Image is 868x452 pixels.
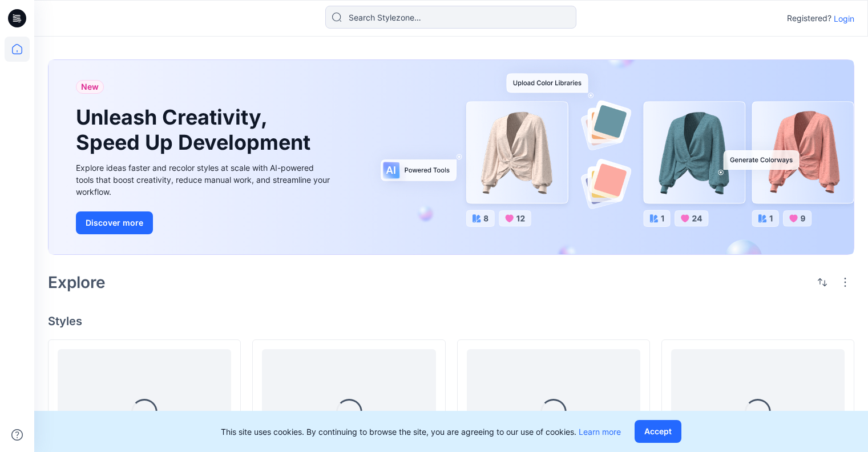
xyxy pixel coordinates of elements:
h1: Unleash Creativity, Speed Up Development [76,105,316,154]
h4: Styles [48,314,854,328]
p: Registered? [787,11,831,25]
h2: Explore [48,273,106,291]
a: Discover more [76,211,333,234]
p: Login [834,13,854,25]
a: Learn more [579,427,621,437]
div: Explore ideas faster and recolor styles at scale with AI-powered tools that boost creativity, red... [76,162,333,198]
p: This site uses cookies. By continuing to browse the site, you are agreeing to our use of cookies. [221,426,621,438]
button: Discover more [76,211,153,234]
button: Accept [635,420,681,443]
span: New [81,80,99,94]
input: Search Stylezone… [325,6,576,29]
